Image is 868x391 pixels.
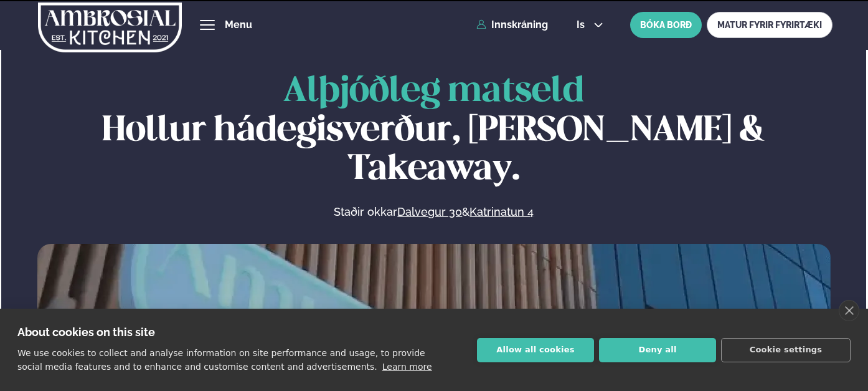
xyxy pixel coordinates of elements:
[567,20,613,30] button: is
[630,12,702,38] button: BÓKA BORÐ
[17,326,155,339] strong: About cookies on this site
[721,338,851,362] button: Cookie settings
[200,17,215,32] button: hamburger
[283,75,584,109] span: Alþjóðleg matseld
[199,205,669,220] p: Staðir okkar &
[397,205,462,220] a: Dalvegur 30
[38,2,182,53] img: logo
[476,19,548,31] a: Innskráning
[37,72,831,190] h1: Hollur hádegisverður, [PERSON_NAME] & Takeaway.
[477,338,594,362] button: Allow all cookies
[17,348,425,372] p: We use cookies to collect and analyse information on site performance and usage, to provide socia...
[707,12,833,38] a: MATUR FYRIR FYRIRTÆKI
[599,338,716,362] button: Deny all
[382,362,432,372] a: Learn more
[839,300,859,321] a: close
[577,20,588,30] span: is
[469,205,534,220] a: Katrinatun 4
